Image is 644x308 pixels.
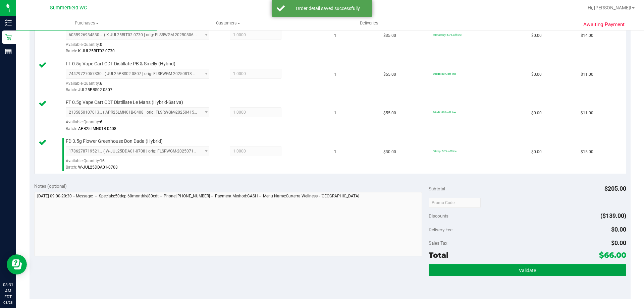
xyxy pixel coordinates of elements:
[5,19,12,26] inline-svg: Inventory
[611,226,626,233] span: $0.00
[433,111,456,114] span: 80cdt: 80% off line
[581,33,593,39] span: $14.00
[66,49,77,53] span: Batch:
[383,33,396,39] span: $35.00
[78,126,116,131] span: APR25LMN01B-0408
[429,264,626,276] button: Validate
[157,16,299,30] a: Customers
[66,79,217,92] div: Available Quantity:
[429,210,448,222] span: Discounts
[604,185,626,192] span: $205.00
[78,49,115,53] span: K-JUL25BLT02-0730
[583,21,625,28] span: Awaiting Payment
[5,34,12,41] inline-svg: Retail
[600,212,626,219] span: ($139.00)
[429,227,452,232] span: Delivery Fee
[66,165,77,170] span: Batch:
[383,149,396,155] span: $30.00
[16,20,157,26] span: Purchases
[581,149,593,155] span: $15.00
[581,71,593,78] span: $11.00
[299,16,440,30] a: Deliveries
[100,42,102,47] span: 0
[429,198,481,208] input: Promo Code
[66,117,217,130] div: Available Quantity:
[66,138,163,144] span: FD 3.5g Flower Greenhouse Don Dada (Hybrid)
[288,5,367,12] div: Order detail saved successfully
[50,5,87,11] span: Summerfield WC
[66,126,77,131] span: Batch:
[599,250,626,260] span: $66.00
[3,282,13,300] p: 08:31 AM EDT
[34,183,67,189] span: Notes (optional)
[100,159,105,163] span: 16
[66,99,183,106] span: FT 0.5g Vape Cart CDT Distillate Le Mans (Hybrid-Sativa)
[581,110,593,116] span: $11.00
[78,87,112,92] span: JUL25PBS02-0807
[429,250,448,260] span: Total
[531,149,542,155] span: $0.00
[433,33,462,37] span: 60monthly: 60% off line
[351,20,387,26] span: Deliveries
[334,149,336,155] span: 1
[66,61,175,67] span: FT 0.5g Vape Cart CDT Distillate PB & Smelly (Hybrid)
[433,72,456,75] span: 80cdt: 80% off line
[383,71,396,78] span: $55.00
[334,110,336,116] span: 1
[433,149,457,153] span: 50dep: 50% off line
[5,48,12,55] inline-svg: Reports
[611,239,626,246] span: $0.00
[78,165,118,170] span: W-JUL25DDA01-0708
[66,87,77,92] span: Batch:
[16,16,157,30] a: Purchases
[66,156,217,169] div: Available Quantity:
[100,120,102,124] span: 6
[429,240,447,246] span: Sales Tax
[519,268,536,273] span: Validate
[429,186,445,191] span: Subtotal
[588,5,631,10] span: Hi, [PERSON_NAME]!
[383,110,396,116] span: $55.00
[334,33,336,39] span: 1
[7,254,27,274] iframe: Resource center
[100,81,102,86] span: 6
[531,33,542,39] span: $0.00
[531,110,542,116] span: $0.00
[158,20,298,26] span: Customers
[334,71,336,78] span: 1
[531,71,542,78] span: $0.00
[3,300,13,305] p: 08/28
[66,40,217,53] div: Available Quantity:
